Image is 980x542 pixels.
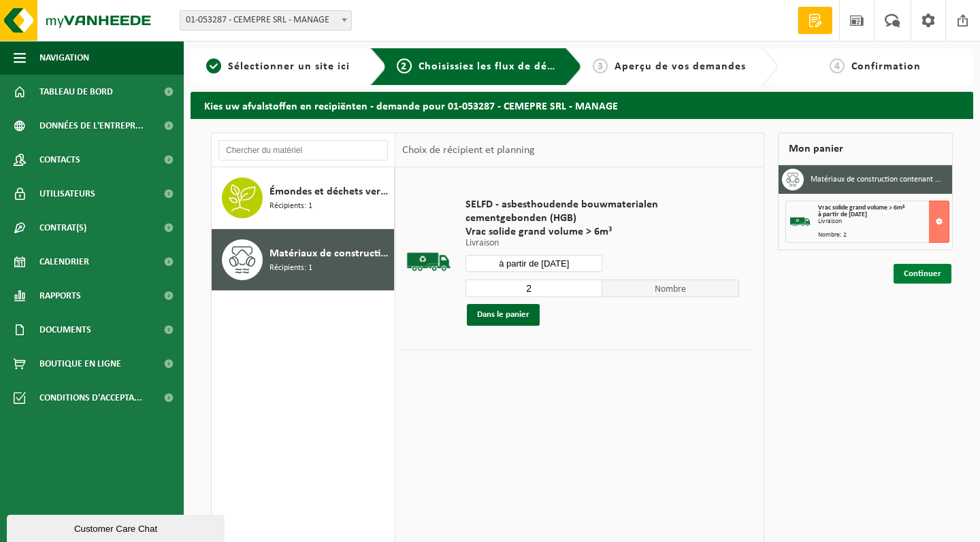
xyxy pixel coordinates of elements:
[206,58,221,73] span: 1
[397,58,412,73] span: 2
[218,140,388,160] input: Chercher du matériel
[212,229,395,290] button: Matériaux de construction contenant de l'amiante lié au ciment (non friable) Récipients: 1
[467,304,540,326] button: Dans le panier
[894,264,951,284] a: Continuer
[269,184,391,200] span: Émondes et déchets verts Ø < 12 cm
[39,313,91,347] span: Documents
[39,109,144,143] span: Données de l'entrepr...
[593,58,608,73] span: 3
[851,61,921,72] span: Confirmation
[39,177,95,211] span: Utilisateurs
[269,200,312,213] span: Récipients: 1
[39,245,89,279] span: Calendrier
[228,61,350,72] span: Sélectionner un site ici
[7,512,227,542] iframe: chat widget
[818,232,949,239] div: Nombre: 2
[180,10,352,31] span: 01-053287 - CEMEPRE SRL - MANAGE
[818,218,949,225] div: Livraison
[191,92,973,118] h2: Kies uw afvalstoffen en recipiënten - demande pour 01-053287 - CEMEPRE SRL - MANAGE
[39,279,81,313] span: Rapports
[197,58,359,75] a: 1Sélectionner un site ici
[830,58,845,73] span: 4
[465,198,739,225] span: SELFD - asbesthoudende bouwmaterialen cementgebonden (HGB)
[811,169,943,190] h3: Matériaux de construction contenant de l'amiante lié au ciment (non friable)
[615,61,746,72] span: Aperçu de vos demandes
[269,245,391,262] span: Matériaux de construction contenant de l'amiante lié au ciment (non friable)
[39,75,113,109] span: Tableau de bord
[465,255,602,272] input: Sélectionnez date
[39,347,121,381] span: Boutique en ligne
[818,211,867,218] strong: à partir de [DATE]
[180,11,351,30] span: 01-053287 - CEMEPRE SRL - MANAGE
[39,211,86,245] span: Contrat(s)
[419,61,645,72] span: Choisissiez les flux de déchets et récipients
[212,167,395,229] button: Émondes et déchets verts Ø < 12 cm Récipients: 1
[465,225,739,239] span: Vrac solide grand volume > 6m³
[39,41,89,75] span: Navigation
[395,133,542,167] div: Choix de récipient et planning
[269,262,312,275] span: Récipients: 1
[465,239,739,248] p: Livraison
[39,381,142,415] span: Conditions d'accepta...
[818,204,904,211] span: Vrac solide grand volume > 6m³
[602,280,739,297] span: Nombre
[39,143,80,177] span: Contacts
[778,133,953,165] div: Mon panier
